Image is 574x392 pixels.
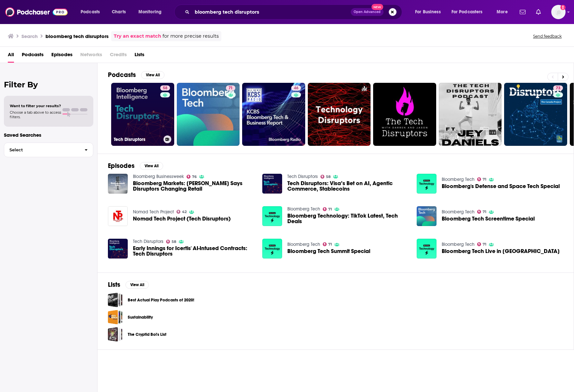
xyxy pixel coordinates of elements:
span: Logged in as TrevorC [551,5,566,19]
img: Bloomberg Markets: Manning Says Disruptors Changing Retail [108,174,128,194]
a: 42 [176,210,187,214]
span: Bloomberg's Defense and Space Tech Special [442,183,560,189]
button: Show profile menu [551,5,566,19]
button: View All [141,71,164,79]
span: 71 [483,178,486,181]
span: 71 [483,210,486,213]
img: Bloomberg Tech Screentime Special [417,206,437,226]
span: Bloomberg Tech Summit Special [287,248,370,254]
a: Sustainability [128,314,153,321]
a: 76 [187,175,197,179]
img: Bloomberg Tech Summit Special [262,239,282,259]
a: 58 [160,85,170,91]
img: Bloomberg's Defense and Space Tech Special [417,174,437,194]
span: New [372,4,383,10]
a: 71 [323,242,332,246]
span: Podcasts [81,7,100,17]
a: Tech Disruptors [287,174,318,179]
a: Nomad Tech Project (Tech Disruptors) [133,216,231,221]
span: for more precise results [163,32,219,40]
span: Bloomberg Technology: TikTok Latest, Tech Deals [287,213,409,224]
a: Early Innings for Icertis' AI-Infused Contracts: Tech Disruptors [133,246,254,257]
span: Select [4,148,79,152]
button: Open AdvancedNew [351,8,384,16]
span: 58 [326,175,331,178]
button: open menu [76,7,108,17]
a: Bloomberg Tech Screentime Special [442,216,535,221]
h2: Podcasts [108,71,136,79]
a: Best Actual Play Podcasts of 2020! [108,293,123,307]
a: Charts [108,7,130,17]
a: 71 [477,210,487,214]
img: Podchaser - Follow, Share and Rate Podcasts [5,6,68,18]
span: 76 [192,175,197,178]
button: open menu [411,7,449,17]
button: View All [140,162,163,170]
a: Nomad Tech Project [133,209,174,215]
span: Choose a tab above to access filters. [10,110,61,119]
a: 58Tech Disruptors [111,83,174,146]
a: Bloomberg Tech [442,177,475,182]
h2: Lists [108,281,120,289]
h3: Tech Disruptors [114,137,161,142]
a: 46 [291,85,301,91]
a: PodcastsView All [108,71,164,79]
a: 58 [320,175,331,179]
a: 71 [177,83,240,146]
a: Best Actual Play Podcasts of 2020! [128,297,194,304]
span: Bloomberg Tech Live in [GEOGRAPHIC_DATA] [442,248,560,254]
svg: Add a profile image [560,5,566,10]
a: Bloomberg Tech Live in San Francisco [442,248,560,254]
a: All [8,49,14,63]
a: Sustainability [108,310,123,324]
a: Bloomberg Tech Live in San Francisco [417,239,437,259]
span: Charts [112,7,126,17]
span: 71 [328,243,332,246]
a: 71 [477,177,487,181]
a: 46 [242,83,305,146]
span: Monitoring [138,7,162,17]
span: 58 [163,85,167,92]
span: Open Advanced [354,10,381,14]
img: User Profile [551,5,566,19]
a: The Cryptid Boi's List [108,327,123,342]
input: Search podcasts, credits, & more... [192,7,351,17]
span: 73 [556,85,560,92]
h2: Filter By [4,80,93,89]
button: Select [4,143,93,157]
span: For Business [415,7,441,17]
a: ListsView All [108,281,149,289]
a: Tech Disruptors: Visa’s Bet on AI, Agentic Commerce, Stablecoins [287,181,409,192]
a: The Cryptid Boi's List [128,331,166,338]
a: Episodes [51,49,72,63]
img: Bloomberg Technology: TikTok Latest, Tech Deals [262,206,282,226]
a: Lists [135,49,144,63]
a: 58 [166,240,176,244]
h2: Episodes [108,162,135,170]
p: Saved Searches [4,132,93,138]
a: Tech Disruptors [133,239,163,244]
a: 73 [553,85,563,91]
span: Networks [80,49,102,63]
img: Nomad Tech Project (Tech Disruptors) [108,206,128,226]
span: Want to filter your results? [10,104,61,108]
h3: Search [21,33,38,39]
a: Tech Disruptors: Visa’s Bet on AI, Agentic Commerce, Stablecoins [262,174,282,194]
h3: bloomberg tech disruptors [46,33,109,39]
span: 58 [172,240,176,243]
button: Send feedback [531,33,564,39]
a: Try an exact match [114,32,161,40]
